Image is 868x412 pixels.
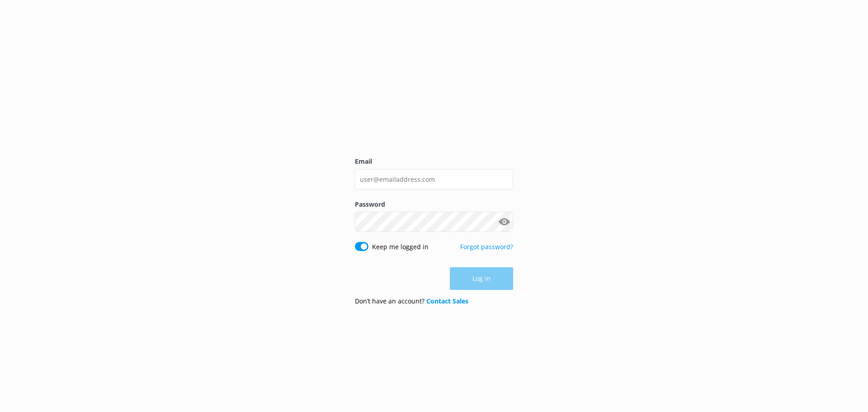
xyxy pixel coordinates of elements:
p: Don’t have an account? [355,296,468,306]
label: Keep me logged in [372,242,429,252]
input: user@emailaddress.com [355,169,513,189]
a: Contact Sales [426,297,468,305]
button: Show password [495,213,513,231]
label: Password [355,199,513,209]
label: Email [355,156,513,166]
a: Forgot password? [460,242,513,251]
